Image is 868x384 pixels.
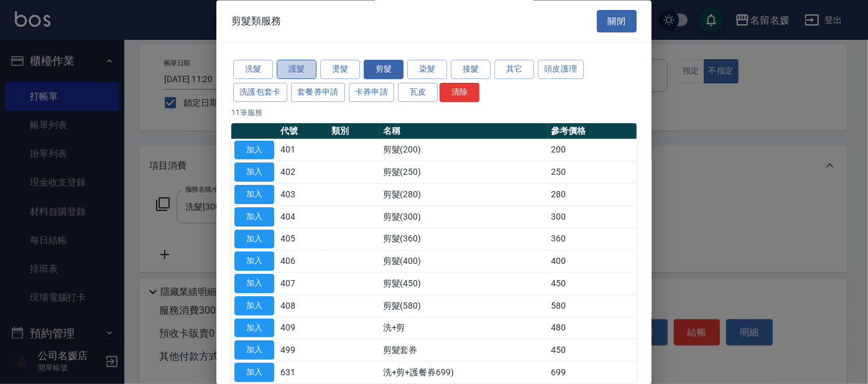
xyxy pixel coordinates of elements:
[548,161,637,184] td: 250
[277,184,328,206] td: 403
[277,206,328,228] td: 404
[231,15,281,27] span: 剪髮類服務
[277,250,328,273] td: 406
[538,60,584,80] button: 頭皮護理
[398,83,438,102] button: 瓦皮
[234,341,274,360] button: 加入
[233,83,287,102] button: 洗護包套卡
[548,139,637,162] td: 200
[380,228,548,251] td: 剪髮(360)
[234,230,274,249] button: 加入
[320,60,360,80] button: 燙髮
[234,274,274,294] button: 加入
[277,295,328,317] td: 408
[233,60,273,80] button: 洗髮
[380,161,548,184] td: 剪髮(250)
[548,273,637,295] td: 450
[277,273,328,295] td: 407
[380,250,548,273] td: 剪髮(400)
[380,139,548,162] td: 剪髮(200)
[234,296,274,316] button: 加入
[548,250,637,273] td: 400
[234,207,274,227] button: 加入
[548,317,637,340] td: 480
[380,123,548,139] th: 名稱
[349,83,395,102] button: 卡券申請
[380,295,548,317] td: 剪髮(580)
[364,60,404,80] button: 剪髮
[407,60,447,80] button: 染髮
[234,319,274,338] button: 加入
[380,184,548,206] td: 剪髮(280)
[380,317,548,340] td: 洗+剪
[234,252,274,271] button: 加入
[548,206,637,228] td: 300
[440,83,479,102] button: 清除
[548,184,637,206] td: 280
[380,206,548,228] td: 剪髮(300)
[494,60,534,80] button: 其它
[451,60,491,80] button: 接髮
[277,139,328,162] td: 401
[234,185,274,205] button: 加入
[277,339,328,362] td: 499
[277,228,328,251] td: 405
[380,339,548,362] td: 剪髮套券
[548,339,637,362] td: 450
[597,10,637,33] button: 關閉
[234,141,274,160] button: 加入
[231,107,637,118] p: 11 筆服務
[277,60,316,80] button: 護髮
[548,362,637,384] td: 699
[380,273,548,295] td: 剪髮(450)
[277,317,328,340] td: 409
[277,123,328,139] th: 代號
[380,362,548,384] td: 洗+剪+護餐券699)
[548,228,637,251] td: 360
[234,163,274,182] button: 加入
[277,161,328,184] td: 402
[328,123,379,139] th: 類別
[291,83,345,102] button: 套餐券申請
[234,363,274,383] button: 加入
[548,295,637,317] td: 580
[548,123,637,139] th: 參考價格
[277,362,328,384] td: 631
